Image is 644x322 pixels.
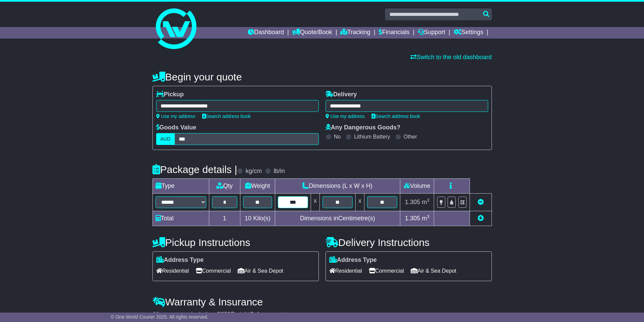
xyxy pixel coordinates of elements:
span: © One World Courier 2025. All rights reserved. [111,314,209,320]
sup: 3 [427,198,430,203]
label: Address Type [156,256,204,264]
a: Dashboard [248,27,284,39]
span: Commercial [196,266,231,276]
span: 1.305 [405,199,420,205]
a: Support [418,27,445,39]
td: x [356,194,364,211]
label: Other [404,133,417,140]
td: Kilo(s) [240,211,275,226]
a: Add new item [478,215,484,222]
h4: Warranty & Insurance [152,296,492,307]
h4: Delivery Instructions [326,237,492,248]
a: Use my address [326,114,365,119]
span: Air & Sea Depot [411,266,456,276]
a: Tracking [340,27,370,39]
h4: Pickup Instructions [152,237,319,248]
td: x [311,194,319,211]
label: kg/cm [245,168,262,175]
td: Weight [240,179,275,194]
label: Lithium Battery [354,133,390,140]
span: 10 [245,215,252,222]
a: Search address book [202,114,251,119]
td: Qty [209,179,240,194]
label: No [334,133,341,140]
h4: Begin your quote [152,71,492,82]
label: Address Type [329,256,377,264]
a: Search address book [372,114,420,119]
a: Financials [379,27,409,39]
span: Commercial [369,266,404,276]
td: Dimensions in Centimetre(s) [275,211,400,226]
sup: 3 [427,214,430,219]
label: AUD [156,133,175,145]
a: Remove this item [478,199,484,205]
td: Volume [400,179,434,194]
span: Residential [329,266,362,276]
span: Air & Sea Depot [238,266,283,276]
a: Switch to the old dashboard [410,54,492,60]
span: 1.305 [405,215,420,222]
span: 250 [221,311,231,318]
label: lb/in [273,168,285,175]
a: Settings [454,27,483,39]
td: Type [152,179,209,194]
td: Total [152,211,209,226]
h4: Package details | [152,164,237,175]
div: All our quotes include a $ FreightSafe warranty. [152,311,492,318]
a: Quote/Book [292,27,332,39]
a: Use my address [156,114,195,119]
span: Residential [156,266,189,276]
label: Delivery [326,91,357,98]
label: Pickup [156,91,184,98]
td: Dimensions (L x W x H) [275,179,400,194]
label: Any Dangerous Goods? [326,124,401,131]
span: m [422,215,430,222]
label: Goods Value [156,124,196,131]
td: 1 [209,211,240,226]
span: m [422,199,430,205]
